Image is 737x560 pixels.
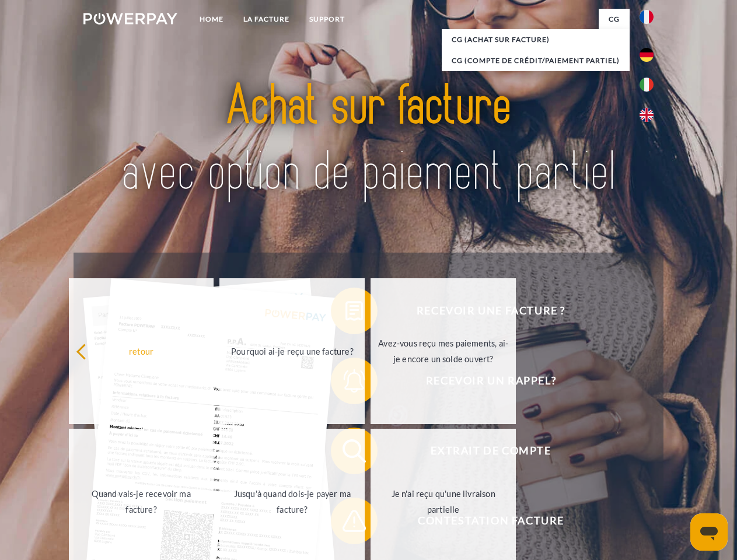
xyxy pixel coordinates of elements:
div: retour [76,343,207,359]
img: fr [640,10,654,24]
iframe: Bouton de lancement de la fenêtre de messagerie [690,513,728,551]
a: CG (Compte de crédit/paiement partiel) [442,50,630,71]
img: en [640,108,654,122]
a: Home [190,9,233,30]
a: CG (achat sur facture) [442,29,630,50]
img: logo-powerpay-white.svg [83,13,177,24]
a: CG [599,9,630,30]
div: Avez-vous reçu mes paiements, ai-je encore un solde ouvert? [378,335,509,367]
div: Jusqu'à quand dois-je payer ma facture? [226,486,358,517]
img: title-powerpay_fr.svg [111,56,626,223]
div: Quand vais-je recevoir ma facture? [76,486,207,517]
a: Avez-vous reçu mes paiements, ai-je encore un solde ouvert? [371,278,516,424]
div: Je n'ai reçu qu'une livraison partielle [378,486,509,517]
a: LA FACTURE [233,9,299,30]
img: de [640,48,654,62]
a: Support [299,9,355,30]
div: Pourquoi ai-je reçu une facture? [226,343,358,359]
img: it [640,78,654,92]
